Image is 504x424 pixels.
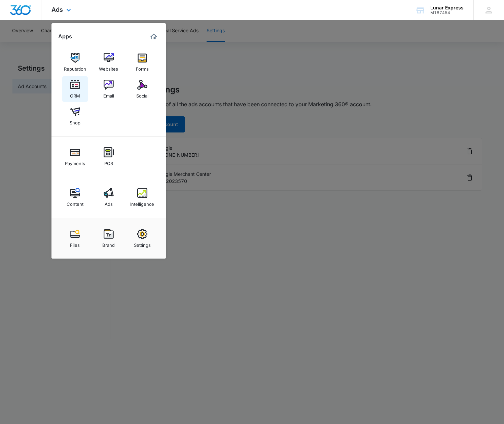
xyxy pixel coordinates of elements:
a: Marketing 360® Dashboard [148,31,159,42]
div: Payments [65,157,85,166]
div: Reputation [64,63,86,72]
a: POS [96,144,121,169]
div: Settings [134,239,151,248]
a: Reputation [62,49,88,75]
div: Intelligence [130,198,154,207]
div: Shop [70,117,80,125]
div: Ads [105,198,113,207]
a: Intelligence [130,185,155,210]
a: Settings [130,226,155,251]
div: Social [136,90,148,99]
a: Social [130,76,155,102]
div: Brand [102,239,115,248]
a: Shop [62,103,88,129]
div: Websites [99,63,118,72]
a: Brand [96,226,121,251]
div: CRM [70,90,80,99]
a: Content [62,185,88,210]
a: Forms [130,49,155,75]
a: CRM [62,76,88,102]
div: Forms [136,63,149,72]
a: Files [62,226,88,251]
div: Content [67,198,83,207]
span: Ads [51,6,63,13]
h2: Apps [58,33,72,40]
a: Websites [96,49,121,75]
div: Files [70,239,80,248]
a: Email [96,76,121,102]
div: Email [103,90,114,99]
div: account name [430,5,464,10]
div: POS [104,157,113,166]
a: Payments [62,144,88,169]
a: Ads [96,185,121,210]
div: account id [430,10,464,15]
